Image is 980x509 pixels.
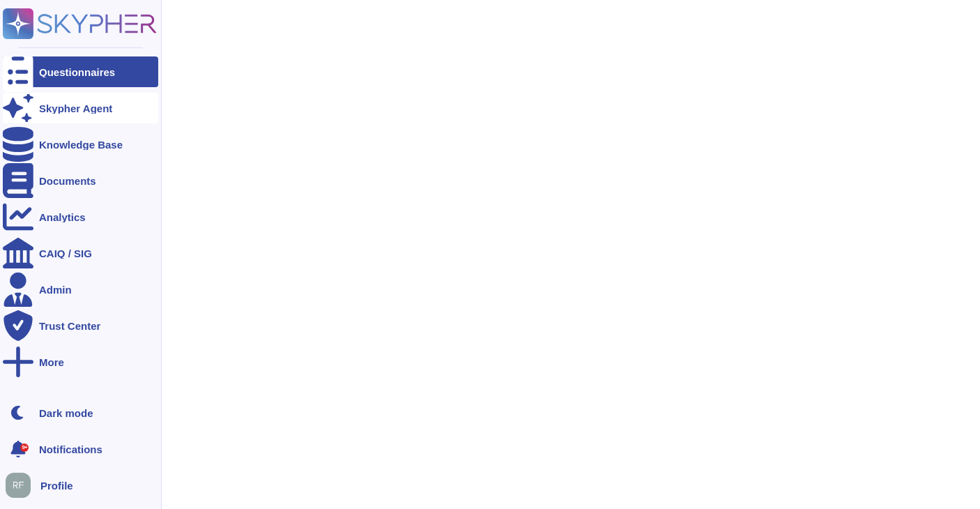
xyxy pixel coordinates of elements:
[39,212,86,222] div: Analytics
[39,139,123,150] div: Knowledge Base
[39,321,100,331] div: Trust Center
[39,357,64,367] div: More
[3,310,158,341] a: Trust Center
[3,274,158,305] a: Admin
[3,165,158,196] a: Documents
[39,408,93,418] div: Dark mode
[3,238,158,268] a: CAIQ / SIG
[3,129,158,160] a: Knowledge Base
[39,176,96,186] div: Documents
[39,248,92,259] div: CAIQ / SIG
[39,444,102,455] span: Notifications
[39,103,112,114] div: Skypher Agent
[3,470,40,501] button: user
[39,67,115,77] div: Questionnaires
[20,443,29,452] div: 9+
[3,56,158,87] a: Questionnaires
[40,480,73,491] span: Profile
[6,473,31,498] img: user
[3,93,158,123] a: Skypher Agent
[3,202,158,232] a: Analytics
[39,284,72,295] div: Admin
